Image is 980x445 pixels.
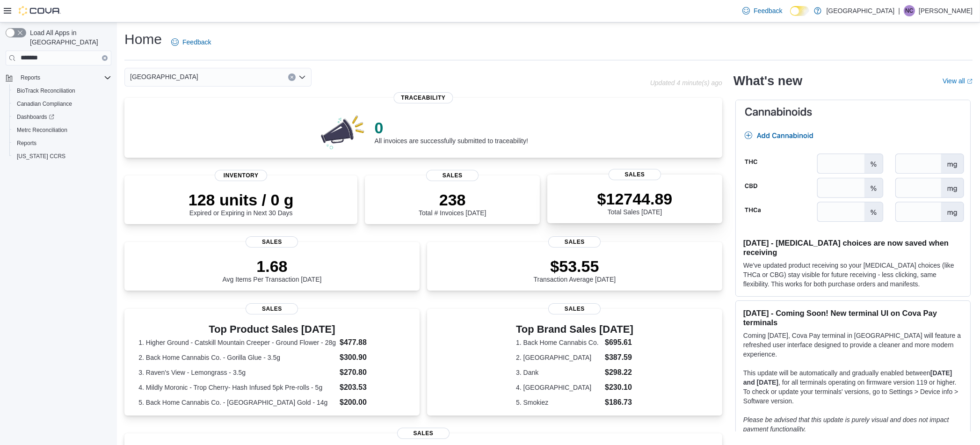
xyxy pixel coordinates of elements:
[17,72,111,83] span: Reports
[743,261,963,289] p: We've updated product receiving so your [MEDICAL_DATA] choices (like THCa or CBG) stay visible fo...
[516,368,601,377] dt: 3. Dank
[605,397,633,408] dd: $186.73
[516,324,633,335] h3: Top Brand Sales [DATE]
[743,331,963,359] p: Coming [DATE], Cova Pay terminal in [GEOGRAPHIC_DATA] will feature a refreshed user interface des...
[13,151,69,162] a: [US_STATE] CCRS
[13,138,40,149] a: Reports
[754,6,782,15] span: Feedback
[102,55,108,61] button: Clear input
[548,236,601,248] span: Sales
[605,337,633,348] dd: $695.61
[743,238,963,257] h3: [DATE] - [MEDICAL_DATA] choices are now saved when receiving
[13,85,79,96] a: BioTrack Reconciliation
[319,113,367,150] img: 0
[534,257,616,283] div: Transaction Average [DATE]
[138,398,336,407] dt: 5. Back Home Cannabis Co. - [GEOGRAPHIC_DATA] Gold - 14g
[898,5,900,16] p: |
[13,85,111,96] span: BioTrack Reconciliation
[516,383,601,392] dt: 4. [GEOGRAPHIC_DATA]
[26,28,111,47] span: Load All Apps in [GEOGRAPHIC_DATA]
[17,72,44,83] button: Reports
[419,190,486,217] div: Total # Invoices [DATE]
[605,352,633,363] dd: $387.59
[17,126,67,134] span: Metrc Reconciliation
[340,382,406,393] dd: $203.53
[340,397,406,408] dd: $200.00
[426,170,479,181] span: Sales
[516,398,601,407] dt: 5. Smokiez
[13,124,111,136] span: Metrc Reconciliation
[516,338,601,347] dt: 1. Back Home Cannabis Co.
[13,98,76,109] a: Canadian Compliance
[17,100,72,108] span: Canadian Compliance
[182,37,211,47] span: Feedback
[340,337,406,348] dd: $477.88
[13,111,58,123] a: Dashboards
[17,153,65,160] span: [US_STATE] CCRS
[733,73,802,88] h2: What's new
[905,5,913,16] span: NC
[597,190,673,216] div: Total Sales [DATE]
[189,190,294,209] p: 128 units / 0 g
[2,71,115,84] button: Reports
[516,353,601,362] dt: 2. [GEOGRAPHIC_DATA]
[6,67,111,187] nav: Complex example
[375,118,528,137] p: 0
[13,138,111,149] span: Reports
[138,383,336,392] dt: 4. Mildly Moronic - Trop Cherry- Hash Infused 5pk Pre-rolls - 5g
[743,308,963,327] h3: [DATE] - Coming Soon! New terminal UI on Cova Pay terminals
[130,71,198,82] span: [GEOGRAPHIC_DATA]
[124,30,162,49] h1: Home
[967,79,973,84] svg: External link
[9,110,115,124] a: Dashboards
[904,5,915,16] div: Nathan Curtin
[17,139,36,147] span: Reports
[9,97,115,110] button: Canadian Compliance
[943,77,973,85] a: View allExternal link
[189,190,294,217] div: Expired or Expiring in Next 30 Days
[138,338,336,347] dt: 1. Higher Ground - Catskill Mountain Creeper - Ground Flower - 28g
[223,257,322,283] div: Avg Items Per Transaction [DATE]
[534,257,616,276] p: $53.55
[9,84,115,97] button: BioTrack Reconciliation
[215,170,267,181] span: Inventory
[9,137,115,150] button: Reports
[246,303,298,314] span: Sales
[790,6,810,16] input: Dark Mode
[397,428,450,439] span: Sales
[138,368,336,377] dt: 3. Raven's View - Lemongrass - 3.5g
[919,5,973,16] p: [PERSON_NAME]
[288,73,296,81] button: Clear input
[609,169,661,180] span: Sales
[419,190,486,209] p: 238
[743,416,949,433] em: Please be advised that this update is purely visual and does not impact payment functionality.
[17,87,75,95] span: BioTrack Reconciliation
[13,124,71,136] a: Metrc Reconciliation
[605,382,633,393] dd: $230.10
[19,6,61,15] img: Cova
[375,118,528,145] div: All invoices are successfully submitted to traceability!
[13,111,111,123] span: Dashboards
[17,113,54,121] span: Dashboards
[826,5,894,16] p: [GEOGRAPHIC_DATA]
[167,33,215,51] a: Feedback
[393,92,453,103] span: Traceability
[246,236,298,248] span: Sales
[650,79,722,87] p: Updated 4 minute(s) ago
[13,98,111,109] span: Canadian Compliance
[743,368,963,406] p: This update will be automatically and gradually enabled between , for all terminals operating on ...
[739,1,786,20] a: Feedback
[223,257,322,276] p: 1.68
[138,324,405,335] h3: Top Product Sales [DATE]
[298,73,306,81] button: Open list of options
[9,124,115,137] button: Metrc Reconciliation
[13,151,111,162] span: Washington CCRS
[605,367,633,378] dd: $298.22
[21,74,40,81] span: Reports
[138,353,336,362] dt: 2. Back Home Cannabis Co. - Gorilla Glue - 3.5g
[340,352,406,363] dd: $300.90
[597,190,673,208] p: $12744.89
[340,367,406,378] dd: $270.80
[9,150,115,163] button: [US_STATE] CCRS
